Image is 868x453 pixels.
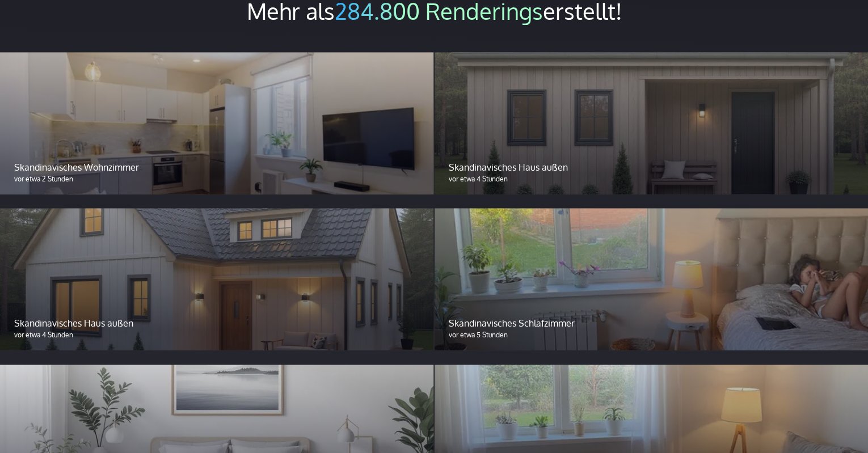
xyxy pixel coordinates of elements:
[14,161,139,172] font: Skandinavisches Wohnzimmer
[449,317,575,328] font: Skandinavisches Schlafzimmer
[14,174,73,183] font: vor etwa 2 Stunden
[449,174,508,183] font: vor etwa 4 Stunden
[14,317,133,328] font: Skandinavisches Haus außen
[449,330,508,338] font: vor etwa 5 Stunden
[14,330,73,338] font: vor etwa 4 Stunden
[449,161,568,172] font: Skandinavisches Haus außen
